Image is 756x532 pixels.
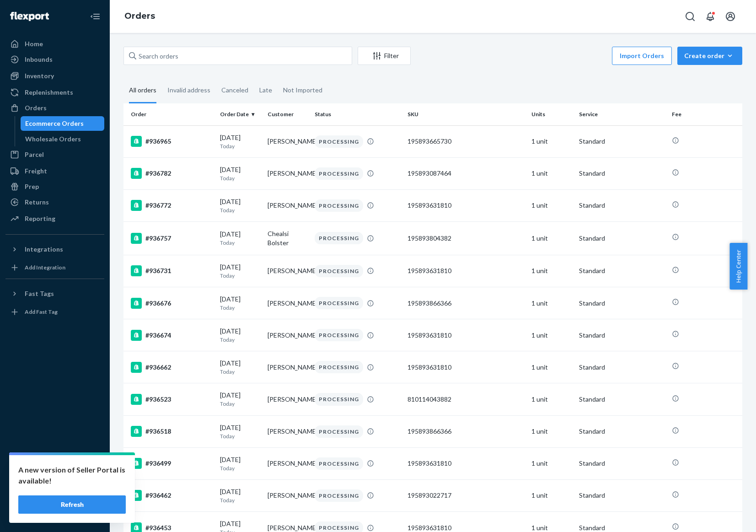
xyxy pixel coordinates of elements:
[25,214,55,223] div: Reporting
[681,7,699,26] button: Open Search Box
[528,447,575,479] td: 1 unit
[216,103,264,125] th: Order Date
[729,243,747,290] button: Help Center
[677,47,742,65] button: Create order
[5,286,104,301] button: Fast Tags
[528,103,575,125] th: Units
[129,78,156,103] div: All orders
[264,383,311,415] td: [PERSON_NAME]
[131,233,213,244] div: #936757
[668,103,742,125] th: Fee
[315,457,363,470] div: PROCESSING
[25,289,54,298] div: Fast Tags
[221,78,248,102] div: Canceled
[25,263,65,271] div: Add Integration
[220,423,260,440] div: [DATE]
[315,329,363,341] div: PROCESSING
[5,491,104,505] a: Help Center
[264,479,311,511] td: [PERSON_NAME]
[5,179,104,194] a: Prep
[264,221,311,255] td: Chealsi Bolster
[315,489,363,502] div: PROCESSING
[407,427,524,436] div: 195893866366
[528,221,575,255] td: 1 unit
[5,460,104,474] a: Settings
[315,232,363,244] div: PROCESSING
[220,400,260,408] p: Today
[18,464,126,486] p: A new version of Seller Portal is available!
[220,133,260,150] div: [DATE]
[117,3,162,30] ol: breadcrumbs
[5,147,104,162] a: Parcel
[612,47,672,65] button: Import Orders
[220,496,260,504] p: Today
[21,132,105,146] a: Wholesale Orders
[131,330,213,341] div: #936674
[25,134,81,144] div: Wholesale Orders
[220,142,260,150] p: Today
[701,7,719,26] button: Open notifications
[131,362,213,373] div: #936662
[5,475,104,490] a: Talk to Support
[220,327,260,344] div: [DATE]
[220,197,260,214] div: [DATE]
[264,351,311,383] td: [PERSON_NAME]
[21,116,105,131] a: Ecommerce Orders
[5,164,104,178] a: Freight
[25,55,53,64] div: Inbounds
[407,234,524,243] div: 195893804382
[5,69,104,83] a: Inventory
[25,88,73,97] div: Replenishments
[315,199,363,212] div: PROCESSING
[407,201,524,210] div: 195893631810
[721,7,740,26] button: Open account menu
[315,167,363,180] div: PROCESSING
[407,169,524,178] div: 195893087464
[264,319,311,351] td: [PERSON_NAME]
[25,71,54,81] div: Inventory
[5,195,104,210] a: Returns
[358,51,410,60] div: Filter
[131,426,213,437] div: #936518
[528,125,575,157] td: 1 unit
[407,459,524,468] div: 195893631810
[220,295,260,312] div: [DATE]
[315,393,363,405] div: PROCESSING
[25,103,47,113] div: Orders
[579,137,665,146] p: Standard
[220,432,260,440] p: Today
[259,78,272,102] div: Late
[528,479,575,511] td: 1 unit
[86,7,104,26] button: Close Navigation
[579,491,665,500] p: Standard
[123,103,216,125] th: Order
[131,458,213,469] div: #936499
[131,394,213,405] div: #936523
[25,182,39,191] div: Prep
[124,11,155,21] a: Orders
[264,189,311,221] td: [PERSON_NAME]
[528,319,575,351] td: 1 unit
[407,299,524,308] div: 195893866366
[220,206,260,214] p: Today
[131,136,213,147] div: #936965
[131,298,213,309] div: #936676
[10,12,49,21] img: Flexport logo
[220,487,260,504] div: [DATE]
[25,119,84,128] div: Ecommerce Orders
[407,395,524,404] div: 810114043882
[579,201,665,210] p: Standard
[684,51,735,60] div: Create order
[167,78,210,102] div: Invalid address
[315,265,363,277] div: PROCESSING
[407,266,524,275] div: 195893631810
[575,103,668,125] th: Service
[25,167,47,176] div: Freight
[5,85,104,100] a: Replenishments
[5,260,104,275] a: Add Integration
[5,37,104,51] a: Home
[579,234,665,243] p: Standard
[315,361,363,373] div: PROCESSING
[579,459,665,468] p: Standard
